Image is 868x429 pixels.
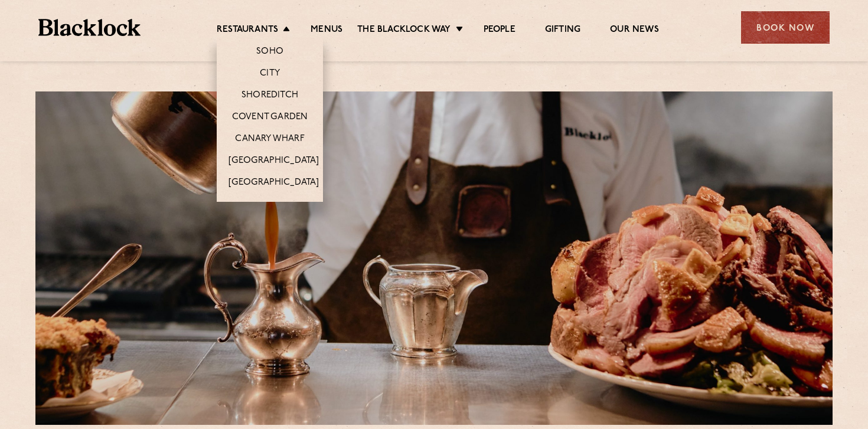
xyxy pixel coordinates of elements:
a: Gifting [545,24,580,37]
a: People [484,24,515,37]
div: Book Now [741,11,830,44]
a: The Blacklock Way [357,24,451,37]
a: Canary Wharf [235,133,304,146]
a: [GEOGRAPHIC_DATA] [229,177,319,190]
a: Covent Garden [232,112,308,125]
a: Soho [256,46,283,59]
a: Restaurants [217,24,278,37]
a: City [260,68,280,81]
a: Menus [311,24,342,37]
a: Our News [610,24,659,37]
img: BL_Textured_Logo-footer-cropped.svg [38,19,141,36]
a: [GEOGRAPHIC_DATA] [229,155,319,168]
a: Shoreditch [242,90,298,103]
